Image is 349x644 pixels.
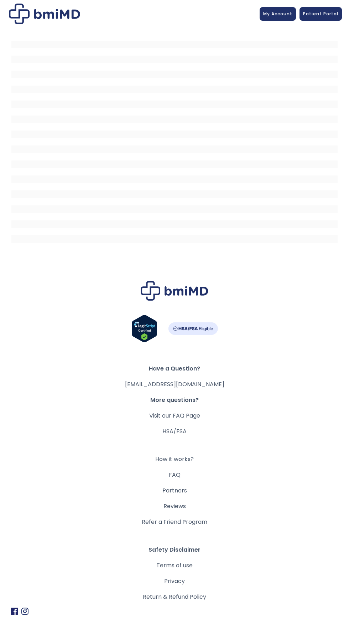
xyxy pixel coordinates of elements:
a: Refer a Friend Program [11,517,338,527]
span: Have a Question? [11,364,338,374]
img: Patient Messaging Portal [9,4,80,24]
a: How it works? [11,454,338,464]
a: HSA/FSA [162,427,187,435]
a: Return & Refund Policy [11,592,338,602]
a: Terms of use [11,561,338,571]
img: HSA-FSA [168,322,218,335]
img: Verify Approval for www.bmimd.com [131,315,157,343]
a: Patient Portal [299,7,342,21]
a: My Account [260,7,296,21]
a: [EMAIL_ADDRESS][DOMAIN_NAME] [125,380,224,388]
span: Safety Disclaimer [11,545,338,555]
a: Visit our FAQ Page [149,412,200,420]
span: More questions? [11,395,338,405]
span: Patient Portal [303,11,338,17]
span: My Account [263,11,292,17]
img: Instagram [21,608,28,615]
img: Facebook [11,608,18,615]
a: Reviews [11,501,338,511]
a: Verify LegitScript Approval for www.bmimd.com [131,315,157,346]
a: Privacy [11,576,338,586]
a: FAQ [11,470,338,480]
img: Brand Logo [141,281,208,301]
iframe: MDI Patient Messaging Portal [11,33,338,247]
a: Partners [11,486,338,496]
